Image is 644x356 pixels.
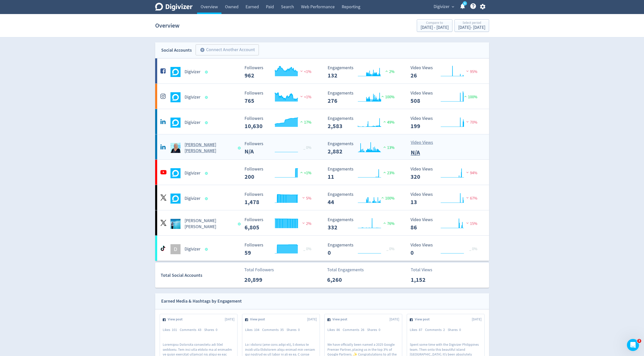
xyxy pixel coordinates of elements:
[299,95,311,100] span: <1%
[434,3,449,11] span: Digivizer
[280,327,284,332] span: 35
[325,192,400,205] svg: Engagements 44
[299,170,304,174] img: positive-performance.svg
[205,96,209,99] span: Data last synced: 3 Sep 2025, 2:02pm (AEST)
[367,327,383,332] div: Shares
[463,1,467,6] a: 5
[425,327,448,332] div: Comments
[459,327,461,332] span: 0
[172,327,177,332] span: 101
[411,275,440,284] p: 1,152
[242,243,317,256] svg: Followers ---
[384,69,389,73] img: positive-performance.svg
[161,272,241,279] div: Total Social Accounts
[170,143,181,153] img: Emma Lo Russo undefined
[168,317,185,322] span: View post
[301,221,311,226] span: 2%
[286,327,303,332] div: Shares
[463,95,477,100] span: 100%
[242,65,317,79] svg: Followers ---
[465,221,470,225] img: negative-performance.svg
[325,116,400,129] svg: Engagements 2,583
[380,196,394,201] span: 100%
[469,246,477,251] span: _ 0%
[185,170,200,176] h5: Digivizer
[419,327,422,332] span: 87
[408,167,483,180] svg: Video Views 320
[637,339,641,343] span: 3
[192,45,259,55] a: Connect Another Account
[382,145,394,150] span: 13%
[185,69,200,75] h5: Digivizer
[379,327,380,332] span: 0
[250,317,268,322] span: View post
[465,120,477,125] span: 70%
[155,210,489,235] a: Emma Lo Russo undefined[PERSON_NAME] [PERSON_NAME] Followers --- Followers 6,805 2% Engagements 3...
[389,317,399,322] span: [DATE]
[451,5,455,9] span: expand_more
[299,69,304,73] img: negative-performance.svg
[205,172,209,175] span: Data last synced: 3 Sep 2025, 8:02am (AEST)
[464,2,465,5] text: 5
[299,170,311,175] span: <1%
[382,221,387,225] img: positive-performance.svg
[303,246,311,251] span: _ 0%
[155,58,489,83] a: Digivizer undefinedDigivizer Followers --- Followers 962 <1% Engagements 132 Engagements 132 2% V...
[336,327,340,332] span: 86
[417,19,452,32] button: Compare to[DATE] - [DATE]
[472,317,482,322] span: [DATE]
[411,148,440,157] p: N/A
[465,170,477,175] span: 94%
[262,327,286,332] div: Comments
[299,120,311,125] span: 17%
[465,69,477,74] span: 95%
[245,327,262,332] div: Likes
[382,170,387,174] img: positive-performance.svg
[205,248,209,251] span: Data last synced: 3 Sep 2025, 1:01pm (AEST)
[303,145,311,150] span: _ 0%
[170,67,181,77] img: Digivizer undefined
[465,170,470,174] img: negative-performance.svg
[242,167,317,180] svg: Followers ---
[432,3,455,11] button: Digivizer
[196,44,259,55] button: Connect Another Account
[200,47,205,52] span: add_circle
[301,196,306,200] img: negative-performance.svg
[386,246,394,251] span: _ 0%
[325,217,400,231] svg: Engagements 332
[299,120,304,124] img: positive-performance.svg
[380,196,385,200] img: positive-performance.svg
[205,71,209,73] span: Data last synced: 3 Sep 2025, 2:02pm (AEST)
[382,221,394,226] span: 76%
[627,339,639,351] iframe: Intercom live chat
[225,317,235,322] span: [DATE]
[408,217,483,231] svg: Video Views 86
[380,95,394,100] span: 100%
[325,243,400,256] svg: Engagements 0
[458,21,485,25] div: Select period
[216,327,217,332] span: 0
[411,266,440,273] p: Total Views
[408,243,483,256] svg: Video Views 0
[408,91,483,104] svg: Video Views 508
[163,327,180,332] div: Likes
[155,185,489,210] a: Digivizer undefinedDigivizer Followers --- Followers 1,478 5% Engagements 44 Engagements 44 100% ...
[325,141,400,155] svg: Engagements 2,882
[155,84,489,109] a: Digivizer undefinedDigivizer Followers --- Followers 765 <1% Engagements 276 Engagements 276 100%...
[463,95,468,98] img: positive-performance.svg
[161,47,192,54] div: Social Accounts
[198,327,201,332] span: 43
[244,266,274,273] p: Total Followers
[408,192,483,205] svg: Video Views 13
[185,120,200,126] h5: Digivizer
[180,327,204,332] div: Comments
[185,196,200,202] h5: Digivizer
[307,317,317,322] span: [DATE]
[155,236,489,261] a: DDigivizer Followers --- _ 0% Followers 59 Engagements 0 Engagements 0 _ 0% Video Views 0 Video V...
[254,327,259,332] span: 104
[382,120,394,125] span: 49%
[327,275,356,284] p: 6,260
[242,141,317,155] svg: Followers ---
[410,327,425,332] div: Likes
[454,19,489,32] button: Select period[DATE]- [DATE]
